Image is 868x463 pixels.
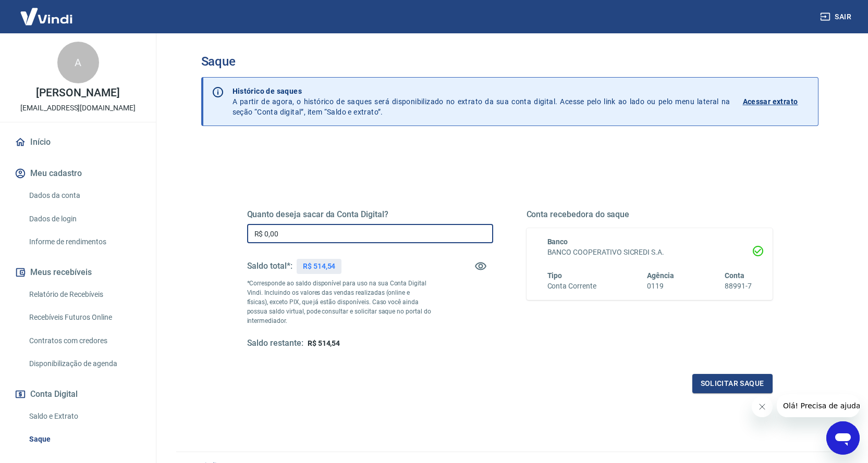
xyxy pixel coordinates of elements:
p: Histórico de saques [233,86,730,96]
iframe: Botão para abrir a janela de mensagens [826,421,860,455]
p: [EMAIL_ADDRESS][DOMAIN_NAME] [20,103,136,114]
button: Sair [818,7,855,27]
h3: Saque [201,54,818,69]
a: Acessar extrato [743,86,810,117]
span: Olá! Precisa de ajuda? [6,7,88,16]
h5: Saldo restante: [247,338,303,349]
a: Disponibilização de agenda [25,353,143,374]
span: Banco [547,237,568,246]
button: Meu cadastro [13,162,143,185]
a: Dados da conta [25,185,143,206]
a: Informe de rendimentos [25,231,143,253]
span: R$ 514,54 [308,339,340,347]
span: Tipo [547,271,563,280]
iframe: Fechar mensagem [752,396,773,417]
a: Saque [25,429,143,450]
span: Agência [647,271,674,280]
h5: Conta recebedora do saque [527,209,773,220]
div: A [57,42,99,83]
a: Saldo e Extrato [25,406,143,427]
a: Contratos com credores [25,330,143,352]
p: R$ 514,54 [303,261,336,272]
a: Recebíveis Futuros Online [25,307,143,328]
button: Conta Digital [13,383,143,406]
p: Acessar extrato [743,96,798,107]
h5: Quanto deseja sacar da Conta Digital? [247,209,493,220]
img: Vindi [13,1,80,32]
h6: Conta Corrente [547,281,596,292]
p: *Corresponde ao saldo disponível para uso na sua Conta Digital Vindi. Incluindo os valores das ve... [247,279,432,326]
a: Início [13,131,143,154]
button: Meus recebíveis [13,261,143,284]
a: Dados de login [25,208,143,230]
p: A partir de agora, o histórico de saques será disponibilizado no extrato da sua conta digital. Ac... [233,86,730,117]
span: Conta [725,271,744,280]
iframe: Mensagem da empresa [777,394,860,417]
h6: 88991-7 [725,281,752,292]
button: Solicitar saque [692,374,773,393]
h6: BANCO COOPERATIVO SICREDI S.A. [547,247,752,258]
h5: Saldo total*: [247,261,292,271]
p: [PERSON_NAME] [36,87,119,98]
a: Relatório de Recebíveis [25,284,143,305]
h6: 0119 [647,281,674,292]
